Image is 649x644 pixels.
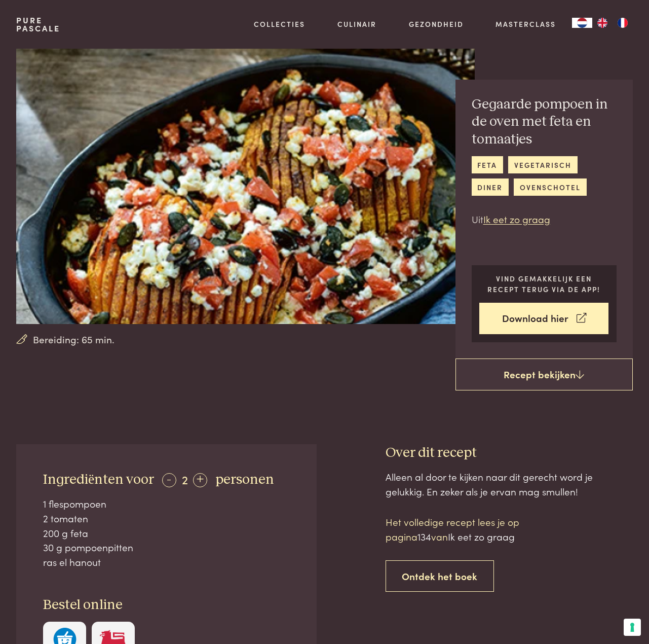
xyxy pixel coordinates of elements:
[193,473,207,487] div: +
[33,332,114,347] span: Bereiding: 65 min.
[472,156,503,173] a: feta
[514,178,586,195] a: ovenschotel
[479,273,608,294] p: Vind gemakkelijk een recept terug via de app!
[572,18,633,28] aside: Language selected: Nederlands
[483,212,550,226] a: Ik eet zo graag
[613,18,633,28] a: FR
[254,19,305,29] a: Collecties
[409,19,464,29] a: Gezondheid
[162,473,176,487] div: -
[43,473,154,487] span: Ingrediënten voor
[508,156,577,173] a: vegetarisch
[16,49,475,324] img: Gegaarde pompoen in de oven met feta en tomaatjes
[182,471,188,487] span: 2
[572,18,592,28] a: NL
[43,540,289,555] div: 30 g pompoenpitten
[43,496,289,511] div: 1 flespompoen
[472,96,617,149] h2: Gegaarde pompoen in de oven met feta en tomaatjes
[417,529,431,543] span: 134
[43,555,289,569] div: ras el hanout
[624,619,641,636] button: Uw voorkeuren voor toestemming voor trackingtechnologieën
[386,560,494,592] a: Ontdek het boek
[337,19,376,29] a: Culinair
[448,529,515,543] span: Ik eet zo graag
[479,303,608,335] a: Download hier
[572,18,592,28] div: Language
[386,515,558,544] p: Het volledige recept lees je op pagina van
[43,596,289,614] h3: Bestel online
[16,16,60,32] a: PurePascale
[592,18,633,28] ul: Language list
[592,18,613,28] a: EN
[43,526,289,541] div: 200 g feta
[215,473,274,487] span: personen
[472,178,509,195] a: diner
[43,511,289,526] div: 2 tomaten
[386,470,633,498] div: Alleen al door te kijken naar dit gerecht word je gelukkig. En zeker als je ervan mag smullen!
[472,212,617,227] p: Uit
[495,19,556,29] a: Masterclass
[386,444,633,462] h3: Over dit recept
[455,359,633,391] a: Recept bekijken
